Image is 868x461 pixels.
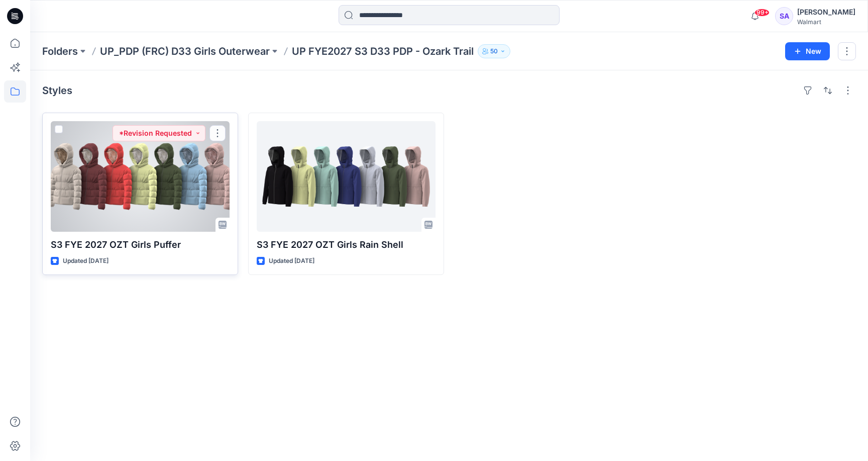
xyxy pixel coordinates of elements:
[42,84,72,97] h4: Styles
[775,7,793,25] div: SA
[269,256,314,266] p: Updated [DATE]
[797,6,855,18] div: [PERSON_NAME]
[257,121,436,232] a: S3 FYE 2027 OZT Girls Rain Shell
[785,42,830,60] button: New
[257,238,436,252] p: S3 FYE 2027 OZT Girls Rain Shell
[42,44,78,58] a: Folders
[100,44,270,58] a: UP_PDP (FRC) D33 Girls Outerwear
[478,44,510,58] button: 50
[490,46,498,57] p: 50
[51,238,230,252] p: S3 FYE 2027 OZT Girls Puffer
[63,256,108,266] p: Updated [DATE]
[51,121,230,232] a: S3 FYE 2027 OZT Girls Puffer
[754,9,770,17] span: 99+
[292,44,474,58] p: UP FYE2027 S3 D33 PDP - Ozark Trail
[797,18,855,26] div: Walmart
